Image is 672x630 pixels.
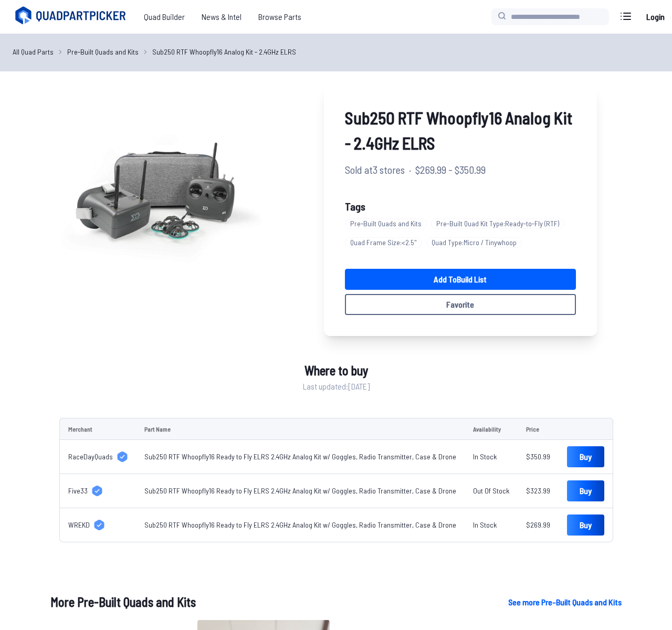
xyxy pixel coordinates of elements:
[68,486,88,496] span: Five33
[59,84,261,286] img: image
[345,214,431,233] a: Pre-Built Quads and Kits
[345,162,405,177] span: Sold at 3 stores
[567,446,604,467] a: Buy
[431,218,564,229] span: Pre-Built Quad Kit Type : Ready-to-Fly (RTF)
[144,452,456,461] a: Sub250 RTF Whoopfly16 Ready to Fly ELRS 2.4GHz Analog Kit w/ Goggles, Radio Transmitter, Case & D...
[426,233,526,252] a: Quad Type:Micro / Tinywhoop
[152,46,296,57] a: Sub250 RTF Whoopfly16 Analog Kit - 2.4GHz ELRS
[345,269,576,290] a: Add toBuild List
[409,162,411,177] span: ·
[13,46,54,57] a: All Quad Parts
[518,440,559,474] td: $350.99
[250,6,310,27] a: Browse Parts
[518,508,559,542] td: $269.99
[345,237,422,248] span: Quad Frame Size : <2.5"
[643,6,668,27] a: Login
[465,508,518,542] td: In Stock
[68,486,128,496] a: Five33
[465,474,518,508] td: Out Of Stock
[136,418,465,440] td: Part Name
[68,451,113,462] span: RaceDayQuads
[345,294,576,315] button: Favorite
[345,218,427,229] span: Pre-Built Quads and Kits
[303,380,370,393] span: Last updated: [DATE]
[304,361,368,380] span: Where to buy
[193,6,250,27] a: News & Intel
[67,46,139,57] a: Pre-Built Quads and Kits
[345,200,365,213] span: Tags
[68,451,128,462] a: RaceDayQuads
[431,214,569,233] a: Pre-Built Quad Kit Type:Ready-to-Fly (RTF)
[144,520,456,529] a: Sub250 RTF Whoopfly16 Ready to Fly ELRS 2.4GHz Analog Kit w/ Goggles, Radio Transmitter, Case & D...
[59,418,136,440] td: Merchant
[426,237,522,248] span: Quad Type : Micro / Tinywhoop
[567,514,604,535] a: Buy
[508,596,622,608] a: See more Pre-Built Quads and Kits
[465,440,518,474] td: In Stock
[135,6,193,27] a: Quad Builder
[144,486,456,495] a: Sub250 RTF Whoopfly16 Ready to Fly ELRS 2.4GHz Analog Kit w/ Goggles, Radio Transmitter, Case & D...
[518,474,559,508] td: $323.99
[415,162,486,177] span: $269.99 - $350.99
[345,105,576,155] span: Sub250 RTF Whoopfly16 Analog Kit - 2.4GHz ELRS
[345,233,426,252] a: Quad Frame Size:<2.5"
[50,593,491,612] h1: More Pre-Built Quads and Kits
[465,418,518,440] td: Availability
[567,480,604,501] a: Buy
[68,520,128,530] a: WREKD
[518,418,559,440] td: Price
[68,520,90,530] span: WREKD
